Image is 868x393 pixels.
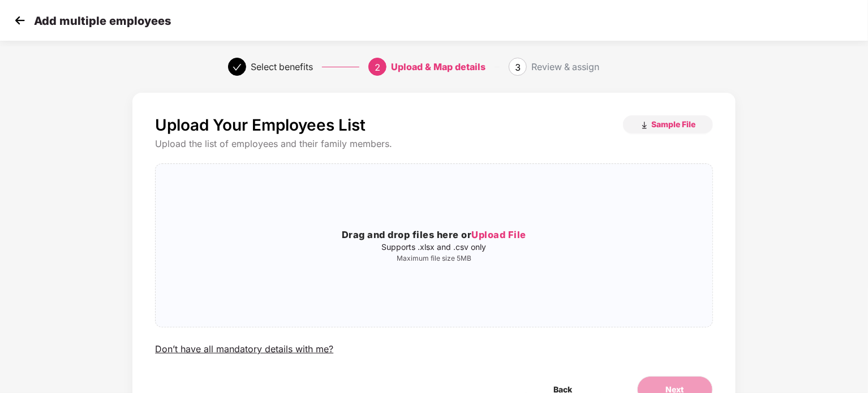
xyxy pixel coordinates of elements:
span: 3 [515,62,521,73]
span: 2 [375,62,380,73]
div: Upload the list of employees and their family members. [155,138,712,150]
div: Don’t have all mandatory details with me? [155,343,333,355]
button: Sample File [623,115,713,133]
h3: Drag and drop files here or [156,228,712,243]
span: Drag and drop files here orUpload FileSupports .xlsx and .csv onlyMaximum file size 5MB [156,164,712,327]
span: Sample File [652,119,696,129]
img: svg+xml;base64,PHN2ZyB4bWxucz0iaHR0cDovL3d3dy53My5vcmcvMjAwMC9zdmciIHdpZHRoPSIzMCIgaGVpZ2h0PSIzMC... [11,12,28,29]
div: Upload & Map details [391,58,485,76]
span: Upload File [471,229,526,240]
p: Supports .xlsx and .csv only [156,243,712,252]
p: Maximum file size 5MB [156,254,712,263]
img: download_icon [640,121,649,130]
div: Review & assign [531,58,599,76]
p: Upload Your Employees List [155,115,366,135]
div: Select benefits [251,58,313,76]
span: check [233,63,242,72]
p: Add multiple employees [34,14,171,28]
